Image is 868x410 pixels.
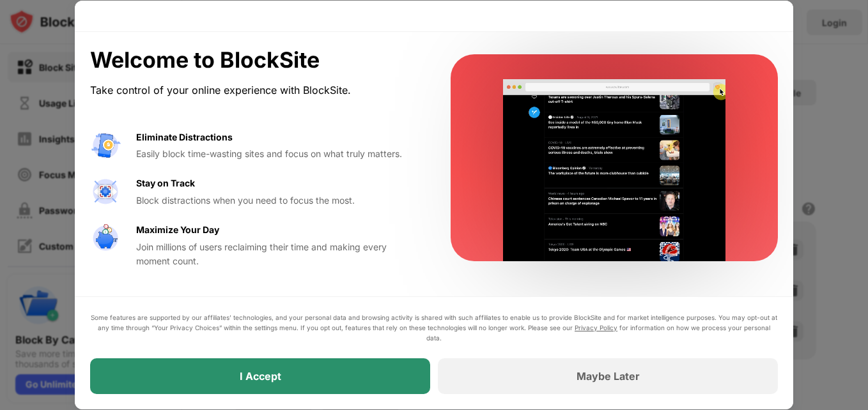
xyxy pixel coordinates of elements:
a: Privacy Policy [575,324,617,331]
div: Join millions of users reclaiming their time and making every moment count. [136,240,420,269]
div: Block distractions when you need to focus the most. [136,194,420,208]
div: Eliminate Distractions [136,130,233,144]
div: Maximize Your Day [136,223,219,237]
img: value-safe-time.svg [90,223,121,254]
div: Welcome to BlockSite [90,47,420,73]
div: Take control of your online experience with BlockSite. [90,81,420,100]
div: I Accept [240,370,281,383]
div: Some features are supported by our affiliates’ technologies, and your personal data and browsing ... [90,312,778,343]
img: value-focus.svg [90,176,121,207]
img: value-avoid-distractions.svg [90,130,121,161]
div: Maybe Later [577,370,640,383]
div: Stay on Track [136,176,195,190]
div: Easily block time-wasting sites and focus on what truly matters. [136,147,420,161]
